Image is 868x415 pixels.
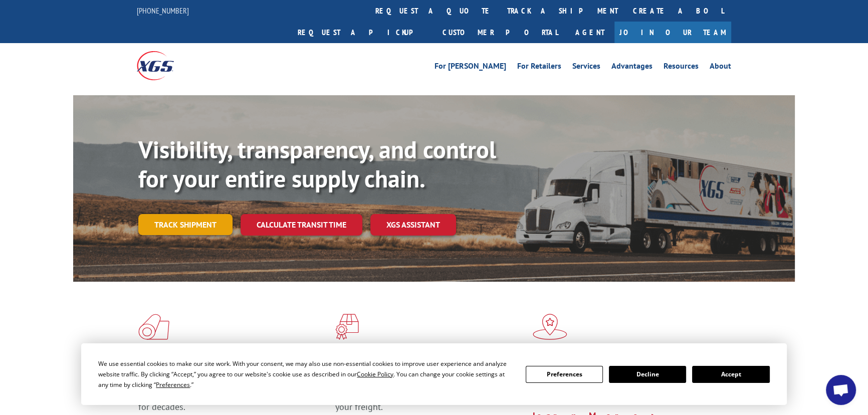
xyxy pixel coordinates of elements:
[572,62,600,73] a: Services
[335,314,359,340] img: xgs-icon-focused-on-flooring-red
[533,314,567,340] img: xgs-icon-flagship-distribution-model-red
[526,366,603,383] button: Preferences
[98,358,513,390] div: We use essential cookies to make our site work. With your consent, we may also use non-essential ...
[565,22,614,43] a: Agent
[611,62,653,73] a: Advantages
[138,377,327,412] span: As an industry carrier of choice, XGS has brought innovation and dedication to flooring logistics...
[614,22,731,43] a: Join Our Team
[435,62,506,73] a: For [PERSON_NAME]
[81,343,787,405] div: Cookie Consent Prompt
[290,22,435,43] a: Request a pickup
[156,380,190,389] span: Preferences
[609,366,686,383] button: Decline
[692,366,769,383] button: Accept
[435,22,565,43] a: Customer Portal
[517,62,561,73] a: For Retailers
[370,214,456,236] a: XGS ASSISTANT
[137,6,189,16] a: [PHONE_NUMBER]
[664,62,699,73] a: Resources
[138,314,169,340] img: xgs-icon-total-supply-chain-intelligence-red
[357,370,393,378] span: Cookie Policy
[826,375,856,405] div: Open chat
[138,214,233,235] a: Track shipment
[241,214,362,236] a: Calculate transit time
[138,134,496,194] b: Visibility, transparency, and control for your entire supply chain.
[710,62,731,73] a: About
